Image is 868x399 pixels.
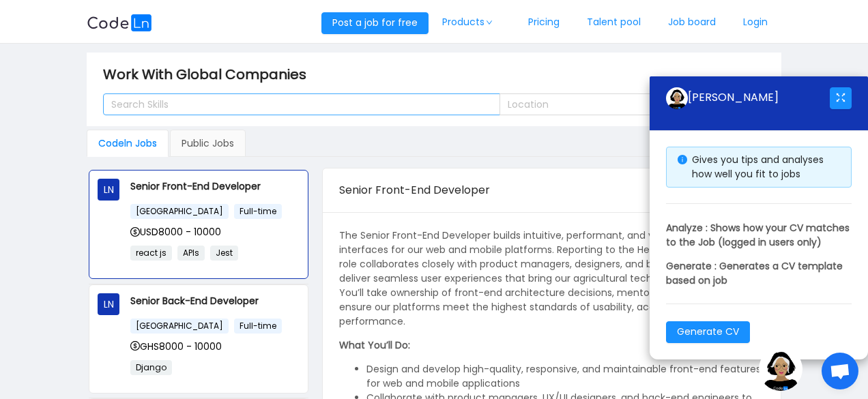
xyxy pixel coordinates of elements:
p: Analyze : Shows how your CV matches to the Job (logged in users only) [666,221,852,250]
div: Public Jobs [170,130,246,157]
div: Location [508,98,741,111]
i: icon: info-circle [678,155,687,164]
span: LN [104,293,114,315]
li: Design and develop high-quality, responsive, and maintainable front-end features for web and mobi... [366,362,764,391]
p: Generate : Generates a CV template based on job [666,259,852,288]
span: Full-time [234,204,282,219]
span: Work With Global Companies [103,63,315,85]
button: Post a job for free [321,12,429,34]
p: Senior Front-End Developer [130,179,300,194]
span: Django [130,360,172,375]
span: react js [130,246,172,261]
p: Senior Back-End Developer [130,293,300,308]
span: USD8000 - 10000 [130,225,221,239]
i: icon: dollar [130,341,140,351]
img: logobg.f302741d.svg [87,14,152,31]
span: Full-time [234,319,282,334]
img: ground.ddcf5dcf.png [759,347,802,391]
div: Open chat [822,353,858,389]
div: Codeln Jobs [87,130,169,157]
span: Senior Front-End Developer [339,182,490,198]
i: icon: dollar [130,227,140,237]
p: The Senior Front-End Developer builds intuitive, performant, and visually engaging user interface... [339,228,764,329]
span: [GEOGRAPHIC_DATA] [130,319,229,334]
span: Jest [210,246,238,261]
div: Search Skills [111,98,480,111]
i: icon: down [485,19,493,26]
strong: What You’ll Do: [339,338,410,352]
div: [PERSON_NAME] [666,87,830,109]
button: icon: fullscreen [830,87,852,109]
button: Generate CV [666,321,750,343]
a: Post a job for free [321,16,429,29]
span: Gives you tips and analyses how well you fit to jobs [692,153,824,181]
span: APIs [177,246,205,261]
span: [GEOGRAPHIC_DATA] [130,204,229,219]
span: LN [104,179,114,201]
img: ground.ddcf5dcf.png [666,87,688,109]
span: GHS8000 - 10000 [130,340,222,353]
